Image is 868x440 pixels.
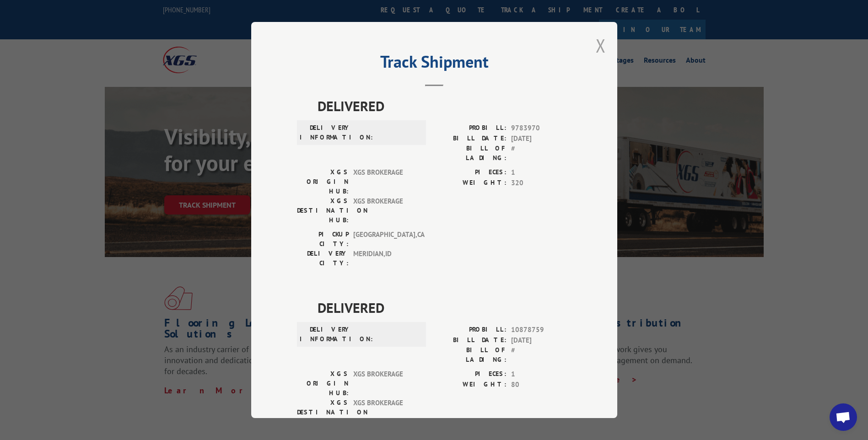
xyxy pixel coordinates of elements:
[596,33,606,58] button: Close modal
[300,123,351,142] label: DELIVERY INFORMATION:
[434,380,507,390] label: WEIGHT:
[300,325,351,344] label: DELIVERY INFORMATION:
[434,134,507,144] label: BILL DATE:
[353,196,415,225] span: XGS BROKERAGE
[830,403,857,431] div: Open chat
[353,398,415,427] span: XGS BROKERAGE
[297,398,349,427] label: XGS DESTINATION HUB:
[511,345,571,365] span: #
[434,345,507,365] label: BILL OF LADING:
[353,249,415,268] span: MERIDIAN , ID
[297,167,349,196] label: XGS ORIGIN HUB:
[511,144,571,163] span: #
[353,230,415,249] span: [GEOGRAPHIC_DATA] , CA
[511,335,571,346] span: [DATE]
[297,249,349,268] label: DELIVERY CITY:
[511,178,571,188] span: 320
[434,335,507,346] label: BILL DATE:
[511,167,571,178] span: 1
[353,167,415,196] span: XGS BROKERAGE
[511,123,571,134] span: 9783970
[318,297,571,318] span: DELIVERED
[297,196,349,225] label: XGS DESTINATION HUB:
[434,178,507,188] label: WEIGHT:
[434,123,507,134] label: PROBILL:
[318,96,571,116] span: DELIVERED
[511,134,571,144] span: [DATE]
[434,167,507,178] label: PIECES:
[297,230,349,249] label: PICKUP CITY:
[434,144,507,163] label: BILL OF LADING:
[353,369,415,398] span: XGS BROKERAGE
[434,369,507,380] label: PIECES:
[297,55,571,73] h2: Track Shipment
[297,369,349,398] label: XGS ORIGIN HUB:
[511,369,571,380] span: 1
[434,325,507,335] label: PROBILL:
[511,325,571,335] span: 10878759
[511,380,571,390] span: 80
